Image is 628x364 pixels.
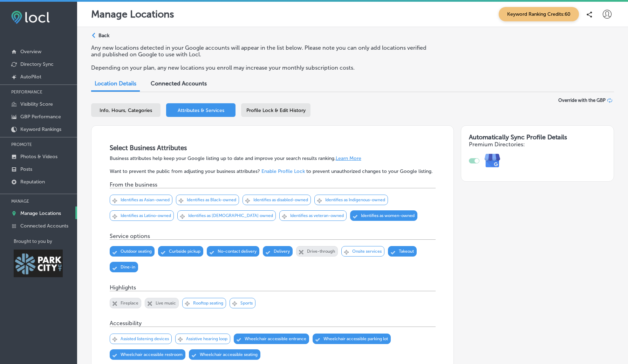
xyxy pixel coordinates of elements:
p: Onsite services [352,249,382,254]
p: Depending on your plan, any new locations you enroll may increase your monthly subscription costs. [91,64,431,71]
p: Fireplace [121,301,138,306]
p: Identifies as Latino-owned [121,213,171,218]
p: Identifies as women-owned [361,213,415,218]
p: Identifies as disabled-owned [253,197,308,202]
img: e7ababfa220611ac49bdb491a11684a6.png [479,148,506,174]
p: Want to prevent the public from adjusting your business attributes? to prevent unauthorized chang... [110,168,436,174]
p: Business attributes help keep your Google listing up to date and improve your search results rank... [110,155,436,161]
p: Service options [110,233,150,239]
p: Outdoor seating [121,249,152,254]
p: Rooftop seating [193,301,223,306]
p: Delivery [274,249,290,254]
span: Profile Lock & Edit History [246,107,306,113]
p: Live music [156,301,176,306]
p: Connected Accounts [20,223,68,229]
p: Any new locations detected in your Google accounts will appear in the list below. Please note you... [91,44,431,58]
p: Takeout [399,249,414,254]
p: Identifies as [DEMOGRAPHIC_DATA] owned [188,213,273,218]
span: Connected Accounts [151,80,207,87]
p: Wheelchair accessible entrance [245,336,306,341]
p: Reputation [20,179,45,185]
span: Keyword Ranking Credits: 60 [499,7,579,21]
p: Wheelchair accessible parking lot [323,336,388,341]
span: Location Details [95,80,136,87]
p: Highlights [110,284,136,291]
p: Identifies as Asian-owned [121,197,170,202]
img: Park City [14,250,63,277]
p: No-contact delivery [218,249,257,254]
h3: Automatically Sync Profile Details [469,133,606,141]
h3: Select Business Attributes [110,144,436,152]
p: Back [98,33,109,38]
img: fda3e92497d09a02dc62c9cd864e3231.png [11,11,50,24]
p: Sports [240,301,253,306]
p: AutoPilot [20,74,41,80]
p: Curbside pickup [169,249,200,254]
p: Identifies as Black-owned [187,197,236,202]
p: Drive-through [307,249,335,254]
a: Learn More [336,155,361,161]
p: Keyword Rankings [20,126,61,132]
p: Posts [20,166,32,172]
p: From the business [110,181,157,188]
h4: Premium Directories: [469,141,606,148]
span: Attributes & Services [178,107,224,113]
p: Assisted listening devices [121,336,169,341]
a: Enable Profile Lock [261,168,305,174]
p: Overview [20,49,41,55]
p: Directory Sync [20,61,54,67]
p: Visibility Score [20,101,53,107]
p: Manage Locations [20,210,61,216]
p: Dine-in [121,265,135,269]
p: Wheelchair accessible restroom [121,352,183,357]
p: GBP Performance [20,114,61,120]
span: Override with the GBP [558,98,606,103]
p: Identifies as veteran-owned [290,213,344,218]
p: Assistive hearing loop [186,336,227,341]
span: Info, Hours, Categories [100,107,152,113]
p: Identifies as Indigenous-owned [325,197,385,202]
p: Accessibility [110,320,142,327]
p: Brought to you by [14,239,77,244]
p: Manage Locations [91,8,174,20]
p: Wheelchair accessible seating [200,352,258,357]
p: Photos & Videos [20,154,57,160]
